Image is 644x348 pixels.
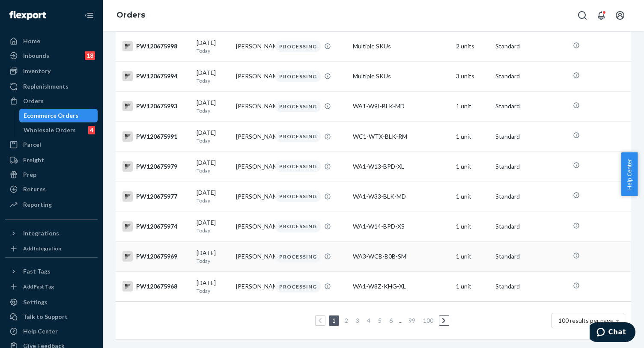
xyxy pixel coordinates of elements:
[122,161,190,172] div: PW120675979
[5,34,98,48] a: Home
[197,279,229,294] div: [DATE]
[275,281,321,292] div: PROCESSING
[23,298,48,306] div: Settings
[80,7,98,24] button: Close Navigation
[275,251,321,262] div: PROCESSING
[353,102,449,110] div: WA1-W9I-BLK-MD
[23,67,51,75] div: Inventory
[558,317,614,324] span: 100 results per page
[122,281,190,291] div: PW120675968
[5,138,98,152] a: Parcel
[197,137,229,144] p: Today
[23,245,61,252] div: Add Integration
[495,72,566,80] p: Standard
[407,317,417,324] a: Page 99
[197,257,229,265] p: Today
[275,161,321,172] div: PROCESSING
[353,222,449,231] div: WA1-W14-BPD-XS
[376,317,383,324] a: Page 5
[23,140,41,149] div: Parcel
[453,31,492,61] td: 2 units
[5,94,98,108] a: Orders
[197,249,229,265] div: [DATE]
[453,91,492,121] td: 1 unit
[197,287,229,294] p: Today
[122,41,190,51] div: PW120675998
[122,191,190,202] div: PW120675977
[343,317,350,324] a: Page 2
[23,200,52,209] div: Reporting
[122,131,190,142] div: PW120675991
[233,91,272,121] td: [PERSON_NAME]
[495,132,566,141] p: Standard
[495,42,566,51] p: Standard
[23,156,44,164] div: Freight
[353,162,449,171] div: WA1-W13-BPD-XL
[5,49,98,62] a: Inbounds18
[23,170,36,179] div: Prep
[574,7,591,24] button: Open Search Box
[495,282,566,291] p: Standard
[621,152,638,196] button: Help Center
[453,271,492,301] td: 1 unit
[590,322,635,344] iframe: Opens a widget where you can chat to one of our agents
[5,244,98,254] a: Add Integration
[197,39,229,54] div: [DATE]
[275,101,321,112] div: PROCESSING
[495,252,566,261] p: Standard
[453,152,492,181] td: 1 unit
[421,317,435,324] a: Page 100
[453,122,492,152] td: 1 unit
[495,192,566,201] p: Standard
[453,61,492,91] td: 3 units
[453,181,492,211] td: 1 unit
[233,271,272,301] td: [PERSON_NAME]
[85,51,95,60] div: 18
[197,98,229,114] div: [DATE]
[23,283,54,290] div: Add Fast Tag
[611,7,629,24] button: Open account menu
[23,82,69,91] div: Replenishments
[197,77,229,84] p: Today
[5,153,98,167] a: Freight
[116,10,145,20] a: Orders
[122,71,190,81] div: PW120675994
[5,265,98,278] button: Fast Tags
[233,31,272,61] td: [PERSON_NAME]
[197,68,229,84] div: [DATE]
[110,3,152,28] ol: breadcrumbs
[353,192,449,201] div: WA1-W33-BLK-MD
[398,315,403,326] li: ...
[197,47,229,54] p: Today
[197,188,229,204] div: [DATE]
[5,80,98,93] a: Replenishments
[275,131,321,142] div: PROCESSING
[593,7,610,24] button: Open notifications
[353,132,449,141] div: WC1-WTX-BLK-RM
[5,282,98,292] a: Add Fast Tag
[453,241,492,271] td: 1 unit
[233,181,272,211] td: [PERSON_NAME]
[353,252,449,261] div: WA3-WCB-B0B-SM
[233,122,272,152] td: [PERSON_NAME]
[197,227,229,234] p: Today
[5,64,98,78] a: Inventory
[5,168,98,181] a: Prep
[23,51,49,60] div: Inbounds
[233,241,272,271] td: [PERSON_NAME]
[495,102,566,110] p: Standard
[23,312,68,321] div: Talk to Support
[9,11,46,20] img: Flexport logo
[233,61,272,91] td: [PERSON_NAME]
[495,222,566,231] p: Standard
[23,327,58,336] div: Help Center
[19,123,98,137] a: Wholesale Orders4
[122,221,190,232] div: PW120675974
[453,211,492,241] td: 1 unit
[275,220,321,232] div: PROCESSING
[233,152,272,181] td: [PERSON_NAME]
[122,251,190,262] div: PW120675969
[349,61,453,91] td: Multiple SKUs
